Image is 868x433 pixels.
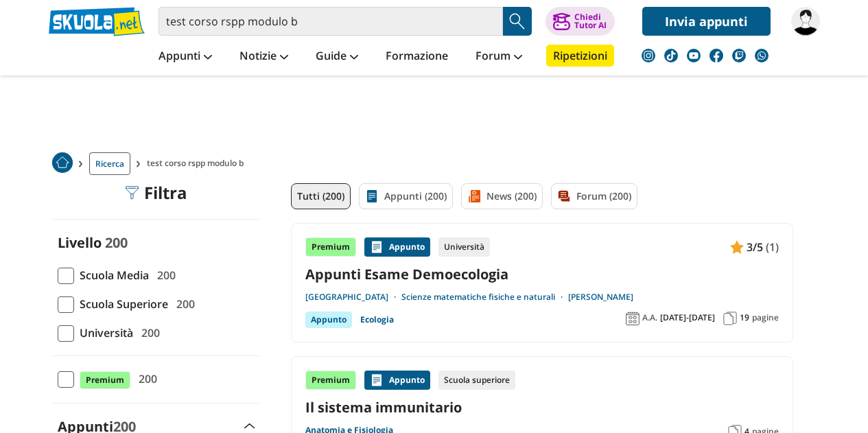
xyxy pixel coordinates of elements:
a: Home [52,152,73,175]
img: youtube [687,49,701,62]
img: Apri e chiudi sezione [244,423,255,429]
img: Cerca appunti, riassunti o versioni [507,11,528,32]
div: Premium [305,237,356,257]
label: Livello [58,233,102,252]
button: Search Button [503,7,532,36]
img: Appunti contenuto [370,373,384,387]
div: Appunto [364,237,430,257]
a: Appunti [155,45,215,69]
a: Appunti (200) [359,183,453,209]
span: Premium [80,371,130,389]
img: rosamariavicari [791,7,820,36]
span: 19 [740,312,749,323]
a: [GEOGRAPHIC_DATA] [305,292,401,303]
span: (1) [766,238,779,256]
div: Scuola superiore [438,371,515,390]
a: Guide [312,45,362,69]
span: Scuola Superiore [74,295,168,313]
img: WhatsApp [755,49,769,62]
span: 3/5 [747,238,763,256]
a: News (200) [461,183,543,209]
a: Ecologia [360,312,394,328]
img: instagram [642,49,655,62]
img: Appunti filtro contenuto [365,189,379,203]
img: Anno accademico [626,312,640,325]
a: Ripetizioni [546,45,614,67]
span: 200 [152,266,176,284]
div: Chiedi Tutor AI [574,13,607,30]
a: Notizie [236,45,292,69]
a: Scienze matematiche fisiche e naturali [401,292,568,303]
span: pagine [752,312,779,323]
span: [DATE]-[DATE] [660,312,715,323]
span: 200 [105,233,128,252]
img: facebook [709,49,723,62]
a: Formazione [382,45,451,69]
div: Appunto [305,312,352,328]
img: News filtro contenuto [467,189,481,203]
span: Università [74,324,133,342]
div: Università [438,237,490,257]
img: twitch [732,49,746,62]
input: Cerca appunti, riassunti o versioni [159,7,503,36]
span: test corso rspp modulo b [147,152,249,175]
a: Forum [472,45,526,69]
span: 200 [136,324,160,342]
button: ChiediTutor AI [546,7,615,36]
img: Appunti contenuto [730,240,744,254]
span: Scuola Media [74,266,149,284]
img: Filtra filtri mobile [125,186,139,200]
span: A.A. [642,312,657,323]
img: tiktok [664,49,678,62]
a: Il sistema immunitario [305,398,779,417]
span: 200 [171,295,195,313]
img: Forum filtro contenuto [557,189,571,203]
a: Invia appunti [642,7,771,36]
img: Appunti contenuto [370,240,384,254]
a: Ricerca [89,152,130,175]
div: Filtra [125,183,187,202]
span: 200 [133,370,157,388]
a: [PERSON_NAME] [568,292,633,303]
a: Tutti (200) [291,183,351,209]
img: Pagine [723,312,737,325]
a: Appunti Esame Demoecologia [305,265,779,283]
div: Premium [305,371,356,390]
div: Appunto [364,371,430,390]
img: Home [52,152,73,173]
a: Forum (200) [551,183,637,209]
